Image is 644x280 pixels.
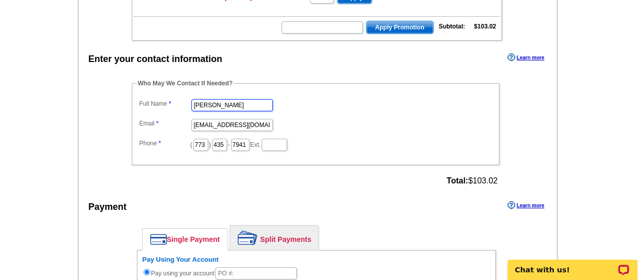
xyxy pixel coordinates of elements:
[143,229,228,250] a: Single Payment
[439,23,465,30] strong: Subtotal:
[508,201,544,209] a: Learn more
[139,139,190,148] label: Phone
[238,231,258,245] img: split-payment.png
[150,234,167,245] img: single-payment.png
[446,176,468,185] strong: Total:
[137,79,234,88] legend: Who May We Contact If Needed?
[366,21,434,34] button: Apply Promotion
[137,136,494,152] dd: ( ) - Ext.
[446,176,497,185] span: $103.02
[139,99,190,108] label: Full Name
[367,21,433,34] span: Apply Promotion
[89,200,127,214] div: Payment
[230,226,319,250] a: Split Payments
[89,52,222,66] div: Enter your contact information
[139,119,190,128] label: Email
[474,23,496,30] strong: $103.02
[501,248,644,280] iframe: LiveChat chat widget
[143,256,490,264] h6: Pay Using Your Account
[215,267,297,279] input: PO #:
[508,53,544,61] a: Learn more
